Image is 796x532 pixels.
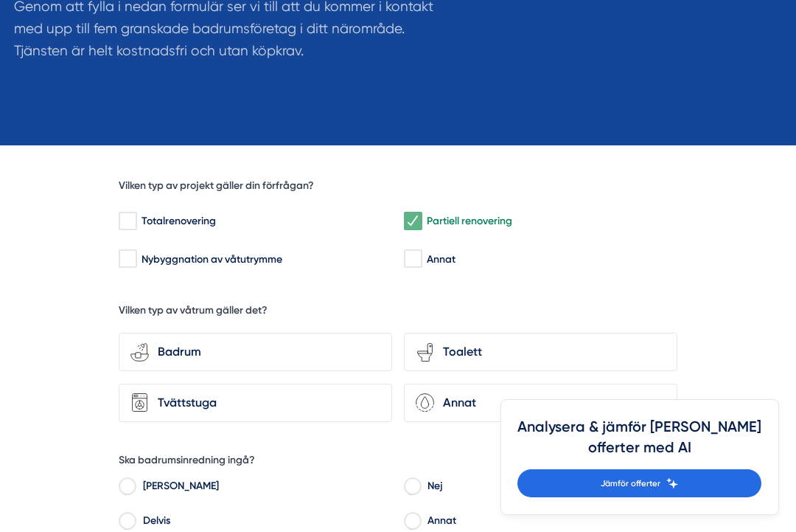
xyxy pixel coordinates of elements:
[404,214,421,229] input: Partiell renovering
[404,482,421,495] input: Nej
[420,477,677,499] label: Nej
[119,252,136,266] input: Nybyggnation av våtutrymme
[119,453,255,471] h5: Ska badrumsinredning ingå?
[119,179,314,197] h5: Vilken typ av projekt gäller din förfrågan?
[404,517,421,530] input: Annat
[119,482,136,495] input: Ja
[517,469,761,497] a: Jämför offerter
[136,477,393,499] label: [PERSON_NAME]
[119,214,136,229] input: Totalrenovering
[517,417,761,469] h4: Analysera & jämför [PERSON_NAME] offerter med AI
[601,477,660,490] span: Jämför offerter
[119,517,136,530] input: Delvis
[119,303,268,322] h5: Vilken typ av våtrum gäller det?
[404,252,421,266] input: Annat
